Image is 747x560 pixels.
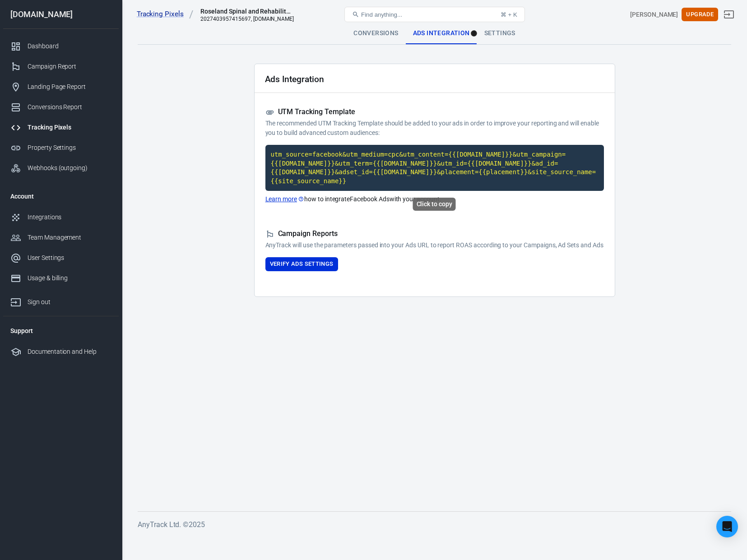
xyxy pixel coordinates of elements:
[265,107,604,117] h5: UTM Tracking Template
[406,23,477,44] div: Ads Integration
[3,207,119,227] a: Integrations
[265,194,305,204] a: Learn more
[3,117,119,138] a: Tracking Pixels
[28,297,111,307] div: Sign out
[3,10,119,19] div: [DOMAIN_NAME]
[3,320,119,342] li: Support
[28,347,111,356] div: Documentation and Help
[682,8,718,22] button: Upgrade
[3,227,119,248] a: Team Management
[28,163,111,173] div: Webhooks (outgoing)
[716,516,738,537] div: Open Intercom Messenger
[138,519,731,530] h6: AnyTrack Ltd. © 2025
[3,185,119,207] li: Account
[718,4,740,25] a: Sign out
[470,29,478,37] div: Tooltip anchor
[28,253,111,263] div: User Settings
[265,74,324,84] h2: Ads Integration
[477,23,523,44] div: Settings
[265,229,604,239] h5: Campaign Reports
[3,268,119,288] a: Usage & billing
[346,23,405,44] div: Conversions
[265,145,604,191] code: Click to copy
[200,16,294,22] div: 2027403957415697, roselandspinalnj.com
[28,143,111,153] div: Property Settings
[28,102,111,112] div: Conversions Report
[28,123,111,132] div: Tracking Pixels
[3,56,119,77] a: Campaign Report
[200,7,291,16] div: Roseland Spinal and Rehabilitation Center's Pixel
[28,273,111,283] div: Usage & billing
[3,138,119,158] a: Property Settings
[3,36,119,56] a: Dashboard
[28,233,111,242] div: Team Management
[28,42,111,51] div: Dashboard
[28,62,111,71] div: Campaign Report
[413,198,456,211] div: Click to copy
[265,241,604,250] p: AnyTrack will use the parameters passed into your Ads URL to report ROAS according to your Campai...
[501,11,517,18] div: ⌘ + K
[3,248,119,268] a: User Settings
[265,257,338,271] button: Verify Ads Settings
[361,11,402,18] span: Find anything...
[344,7,525,22] button: Find anything...⌘ + K
[3,158,119,178] a: Webhooks (outgoing)
[137,9,194,19] a: Tracking Pixels
[265,119,604,138] p: The recommended UTM Tracking Template should be added to your ads in order to improve your report...
[3,288,119,312] a: Sign out
[630,10,678,19] div: Account id: zGEds4yc
[265,194,604,204] p: how to integrate Facebook Ads with your account.
[28,213,111,222] div: Integrations
[3,97,119,117] a: Conversions Report
[3,77,119,97] a: Landing Page Report
[28,82,111,92] div: Landing Page Report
